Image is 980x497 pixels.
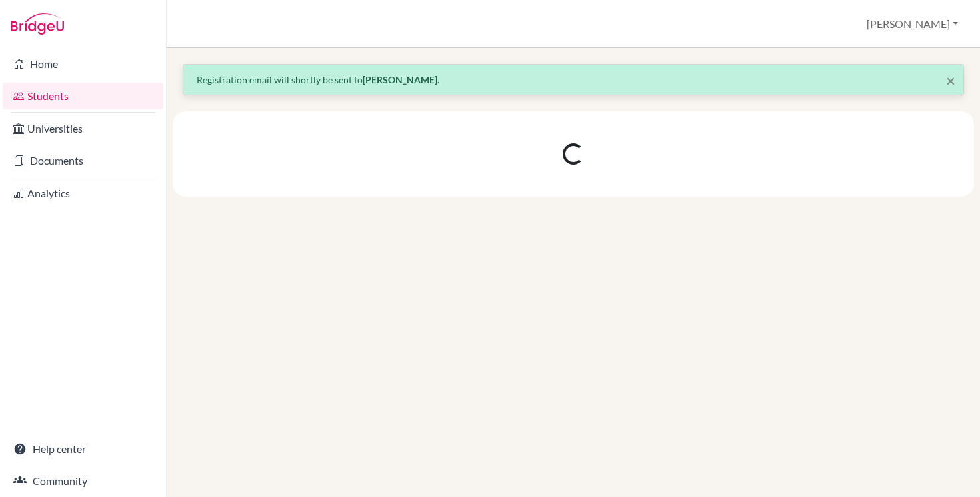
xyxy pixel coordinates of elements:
[3,436,163,462] a: Help center
[3,180,163,207] a: Analytics
[3,51,163,77] a: Home
[11,13,64,35] img: Bridge-U
[946,71,955,90] span: ×
[3,147,163,174] a: Documents
[861,11,964,37] button: [PERSON_NAME]
[3,83,163,109] a: Students
[197,73,950,87] p: Registration email will shortly be sent to .
[3,115,163,142] a: Universities
[3,468,163,494] a: Community
[363,74,437,85] strong: [PERSON_NAME]
[946,73,955,89] button: Close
